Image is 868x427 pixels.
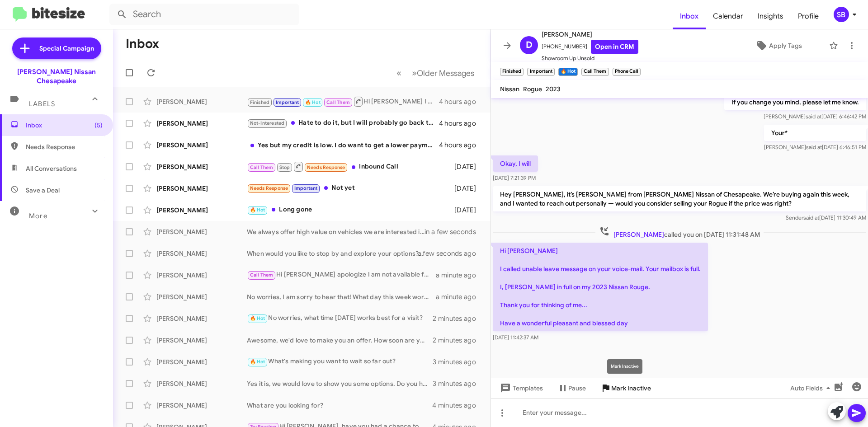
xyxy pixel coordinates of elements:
span: Calendar [706,3,750,29]
div: [PERSON_NAME] [156,97,247,106]
div: [PERSON_NAME] [156,184,247,193]
span: Showroom Up Unsold [542,54,638,63]
span: Important [294,185,318,191]
nav: Page navigation example [392,64,480,82]
div: 4 minutes ago [432,401,483,410]
button: Templates [491,380,550,396]
div: Hate to do it, but I will probably go back to a Toyota full size truck when I get another one [247,118,439,128]
span: said at [806,144,822,150]
span: [PHONE_NUMBER] [542,40,638,54]
div: 4 hours ago [439,97,483,106]
span: D [526,38,533,52]
span: Finished [250,99,270,105]
span: Templates [498,380,543,396]
button: Pause [550,380,593,396]
button: SB [826,7,858,22]
span: 🔥 Hot [250,207,265,213]
span: 🔥 Hot [305,99,321,105]
span: [PERSON_NAME] [542,29,638,40]
span: called you on [DATE] 11:31:48 AM [595,226,764,239]
span: Needs Response [307,164,345,170]
div: [PERSON_NAME] [156,292,247,301]
span: said at [803,214,819,221]
div: [PERSON_NAME] [156,119,247,128]
div: 2 minutes ago [433,314,483,323]
span: Important [276,99,299,105]
div: What's making you want to wait so far out? [247,357,433,367]
input: Search [109,4,299,25]
div: [DATE] [450,206,483,215]
div: [PERSON_NAME] [156,271,247,280]
div: [DATE] [450,162,483,171]
span: Older Messages [417,68,474,78]
span: Labels [29,100,55,108]
div: No worries, I am sorry to hear that! What day this week works best for a visit? [247,292,436,301]
div: [PERSON_NAME] [156,379,247,388]
span: Special Campaign [39,44,94,53]
button: Mark Inactive [593,380,658,396]
span: Rogue [523,85,542,93]
span: Call Them [250,272,274,278]
span: Pause [568,380,586,396]
span: [PERSON_NAME] [613,230,664,239]
a: Open in CRM [591,40,638,54]
div: Not yet [247,183,450,193]
h1: Inbox [126,37,159,51]
a: Special Campaign [12,38,101,59]
span: Mark Inactive [611,380,651,396]
div: What are you looking for? [247,401,432,410]
div: [PERSON_NAME] [156,357,247,366]
div: Long gone [247,205,450,215]
div: 4 hours ago [439,119,483,128]
span: Insights [750,3,791,29]
span: [PERSON_NAME] [DATE] 6:46:51 PM [764,144,866,150]
div: a minute ago [436,271,483,280]
small: 🔥 Hot [558,68,578,76]
span: More [29,212,47,220]
span: Stop [279,164,290,170]
p: Hey [PERSON_NAME], it’s [PERSON_NAME] from [PERSON_NAME] Nissan of Chesapeake. We’re buying again... [493,186,866,211]
small: Call Them [581,68,609,76]
span: Profile [791,3,826,29]
div: [PERSON_NAME] [156,249,247,258]
p: Okay, I will [493,155,538,172]
button: Next [406,64,480,82]
span: [DATE] 7:21:39 PM [493,174,536,181]
div: 3 minutes ago [433,379,483,388]
span: Apply Tags [769,38,802,54]
div: [PERSON_NAME] [156,162,247,171]
div: a minute ago [436,292,483,301]
span: Needs Response [250,185,288,191]
div: [PERSON_NAME] [156,227,247,236]
div: No worries, what time [DATE] works best for a visit? [247,313,433,324]
span: « [396,67,401,79]
span: 🔥 Hot [250,359,265,365]
div: 2 minutes ago [433,336,483,345]
span: said at [806,113,821,120]
button: Previous [391,64,407,82]
span: Auto Fields [790,380,834,396]
button: Apply Tags [732,38,825,54]
span: » [412,67,417,79]
span: [DATE] 11:42:37 AM [493,334,538,341]
span: Needs Response [26,142,103,151]
button: Auto Fields [783,380,841,396]
div: Hi [PERSON_NAME] I called unable leave message on your voice-mail. Your mailbox is full. I, [PERS... [247,96,439,107]
div: Inbound Call [247,161,450,172]
p: Hi [PERSON_NAME] I called unable leave message on your voice-mail. Your mailbox is full. I, [PERS... [493,243,708,331]
div: [PERSON_NAME] [156,336,247,345]
div: 4 hours ago [439,141,483,150]
small: Important [527,68,554,76]
div: [PERSON_NAME] [156,314,247,323]
span: Not-Interested [250,120,285,126]
span: (5) [94,121,103,130]
p: If you change you mind, please let me know. [724,94,866,110]
span: Inbox [26,121,103,130]
div: a few seconds ago [429,249,483,258]
a: Inbox [673,3,706,29]
div: [PERSON_NAME] [156,401,247,410]
div: We always offer high value on vehicles we are interested in, we just need to see it for a quick a... [247,227,429,236]
div: Hi [PERSON_NAME] apologize I am not available for a call right now, but if you have any questions... [247,270,436,280]
small: Phone Call [613,68,641,76]
span: Sender [DATE] 11:30:49 AM [786,214,866,221]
